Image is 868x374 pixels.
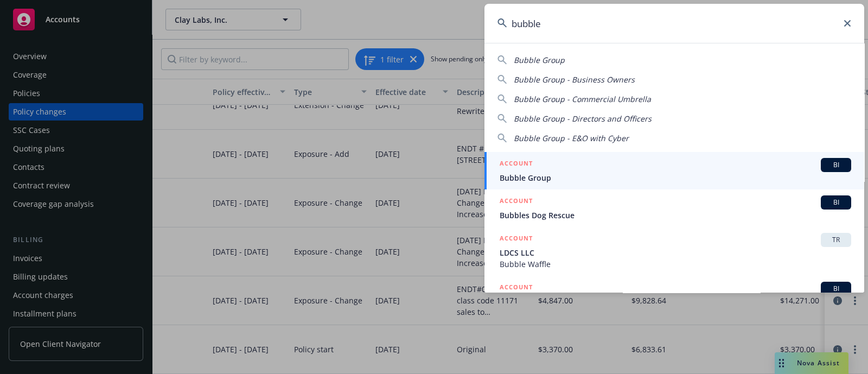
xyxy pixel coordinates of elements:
[484,4,864,43] input: Search...
[825,198,847,207] span: BI
[500,158,533,171] h5: ACCOUNT
[514,133,629,143] span: Bubble Group - E&O with Cyber
[500,172,851,183] span: Bubble Group
[500,195,533,208] h5: ACCOUNT
[514,74,635,85] span: Bubble Group - Business Owners
[825,235,847,245] span: TR
[500,210,851,221] span: Bubbles Dog Rescue
[514,113,652,124] span: Bubble Group - Directors and Officers
[500,258,851,270] span: Bubble Waffle
[825,284,847,294] span: BI
[500,247,851,258] span: LDCS LLC
[514,55,565,65] span: Bubble Group
[500,233,533,246] h5: ACCOUNT
[484,227,864,276] a: ACCOUNTTRLDCS LLCBubble Waffle
[484,189,864,227] a: ACCOUNTBIBubbles Dog Rescue
[500,282,533,295] h5: ACCOUNT
[514,94,651,104] span: Bubble Group - Commercial Umbrella
[484,276,864,313] a: ACCOUNTBI
[825,160,847,170] span: BI
[484,152,864,189] a: ACCOUNTBIBubble Group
